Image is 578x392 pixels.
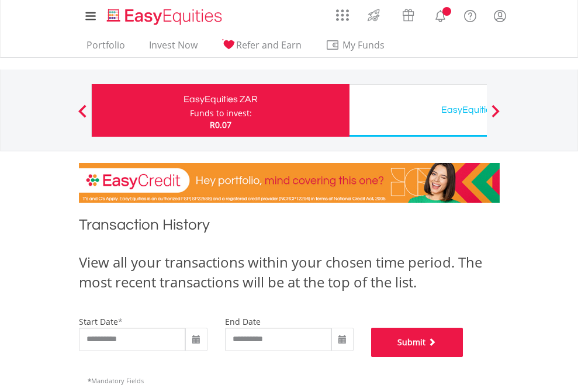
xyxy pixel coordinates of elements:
[79,214,500,241] h1: Transaction History
[82,39,130,57] a: Portfolio
[236,39,302,51] span: Refer and Earn
[79,163,500,203] img: EasyCredit Promotion Banner
[455,3,485,26] a: FAQ's and Support
[71,110,94,122] button: Previous
[484,110,507,122] button: Next
[99,91,342,107] div: EasyEquities ZAR
[79,316,118,327] label: start date
[371,328,463,357] button: Submit
[326,37,402,53] span: My Funds
[391,3,425,25] a: Vouchers
[336,9,349,22] img: grid-menu-icon.svg
[364,6,383,25] img: thrive-v2.svg
[88,376,144,385] span: Mandatory Fields
[399,6,418,25] img: vouchers-v2.svg
[102,3,227,26] a: Home page
[210,119,231,130] span: R0.07
[425,3,455,26] a: Notifications
[225,316,261,327] label: end date
[485,3,515,29] a: My Profile
[190,107,252,119] div: Funds to invest:
[328,3,357,22] a: AppsGrid
[144,39,202,57] a: Invest Now
[79,252,500,293] div: View all your transactions within your chosen time period. The most recent transactions will be a...
[217,39,306,57] a: Refer and Earn
[105,7,227,26] img: EasyEquities_Logo.png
